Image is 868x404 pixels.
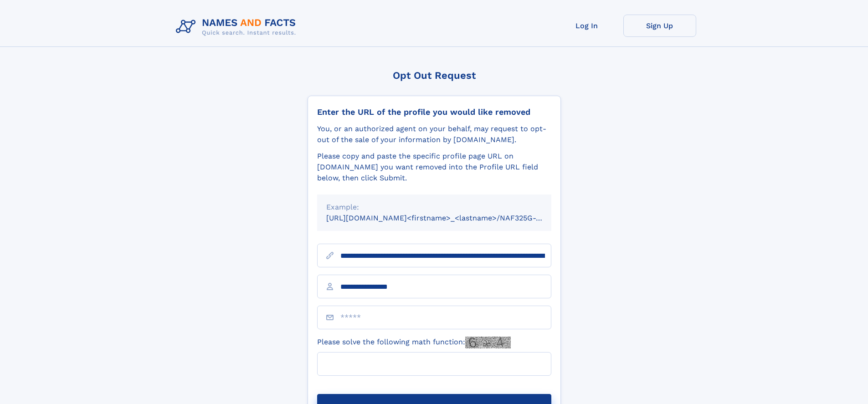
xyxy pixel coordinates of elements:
div: Please copy and paste the specific profile page URL on [DOMAIN_NAME] you want removed into the Pr... [317,151,551,184]
a: Log In [550,15,623,37]
div: Enter the URL of the profile you would like removed [317,107,551,117]
div: Opt Out Request [308,70,561,81]
a: Sign Up [623,15,696,37]
img: Logo Names and Facts [172,15,303,39]
div: Example: [326,202,542,213]
small: [URL][DOMAIN_NAME]<firstname>_<lastname>/NAF325G-xxxxxxxx [326,214,569,222]
div: You, or an authorized agent on your behalf, may request to opt-out of the sale of your informatio... [317,123,551,145]
label: Please solve the following math function: [317,337,511,348]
